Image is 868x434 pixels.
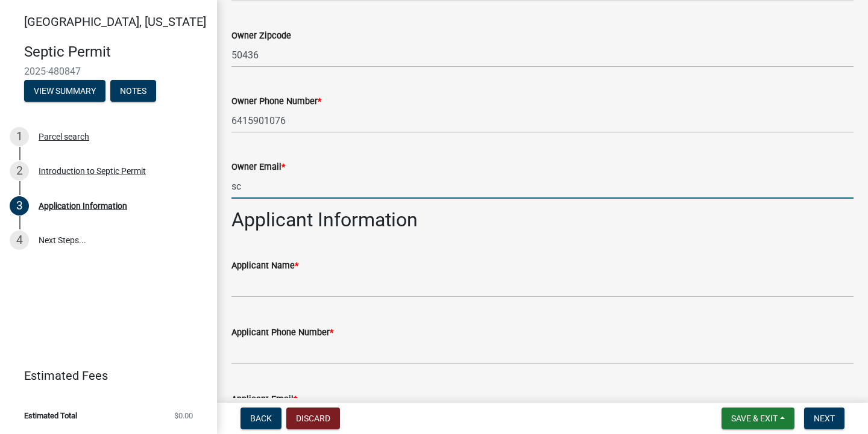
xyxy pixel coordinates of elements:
[231,262,298,270] label: Applicant Name
[231,98,321,106] label: Owner Phone Number
[10,364,198,388] a: Estimated Fees
[24,43,207,61] h4: Septic Permit
[39,132,89,141] div: Parcel search
[231,32,291,40] label: Owner Zipcode
[174,412,193,420] span: $0.00
[250,414,272,423] span: Back
[10,161,29,181] div: 2
[10,231,29,250] div: 4
[24,87,105,96] wm-modal-confirm: Summary
[722,408,794,429] button: Save & Exit
[24,66,193,77] span: 2025-480847
[231,163,285,172] label: Owner Email
[39,202,127,210] div: Application Information
[10,196,29,215] div: 3
[110,87,156,96] wm-modal-confirm: Notes
[241,408,281,429] button: Back
[24,80,105,102] button: View Summary
[10,127,29,146] div: 1
[804,408,844,429] button: Next
[231,329,333,337] label: Applicant Phone Number
[24,14,206,29] span: [GEOGRAPHIC_DATA], [US_STATE]
[24,412,77,420] span: Estimated Total
[731,414,778,423] span: Save & Exit
[231,395,297,404] label: Applicant Email
[110,80,156,102] button: Notes
[286,408,340,429] button: Discard
[814,414,835,423] span: Next
[231,208,854,231] h2: Applicant Information
[39,167,146,175] div: Introduction to Septic Permit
